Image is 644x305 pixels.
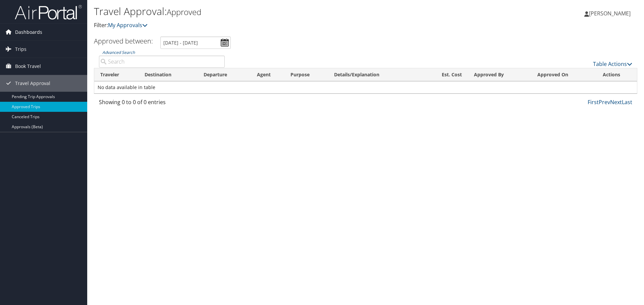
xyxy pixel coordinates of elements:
p: Filter: [94,21,456,30]
a: My Approvals [108,21,148,29]
input: Advanced Search [99,56,225,68]
th: Destination: activate to sort column ascending [139,68,198,81]
th: Approved On: activate to sort column ascending [531,68,596,81]
th: Approved By: activate to sort column ascending [468,68,531,81]
small: Approved [167,6,201,17]
th: Purpose [284,68,328,81]
h1: Travel Approval: [94,4,456,18]
a: Next [610,98,622,106]
span: Book Travel [15,58,41,75]
th: Traveler: activate to sort column ascending [94,68,139,81]
h3: Approved between: [94,36,153,46]
input: [DATE] - [DATE] [160,36,231,49]
th: Departure: activate to sort column ascending [198,68,251,81]
a: Last [622,98,632,106]
th: Est. Cost: activate to sort column ascending [423,68,468,81]
a: Advanced Search [102,50,135,55]
th: Agent [251,68,284,81]
span: Travel Approval [15,75,50,92]
span: [PERSON_NAME] [589,10,631,17]
a: First [588,98,599,106]
div: Showing 0 to 0 of 0 entries [99,98,225,109]
th: Actions [597,68,637,81]
th: Details/Explanation [328,68,423,81]
a: Table Actions [593,60,632,68]
span: Trips [15,41,26,58]
img: airportal-logo.png [15,4,82,20]
span: Dashboards [15,24,42,41]
td: No data available in table [94,81,637,93]
a: Prev [599,98,610,106]
a: [PERSON_NAME] [584,3,637,23]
